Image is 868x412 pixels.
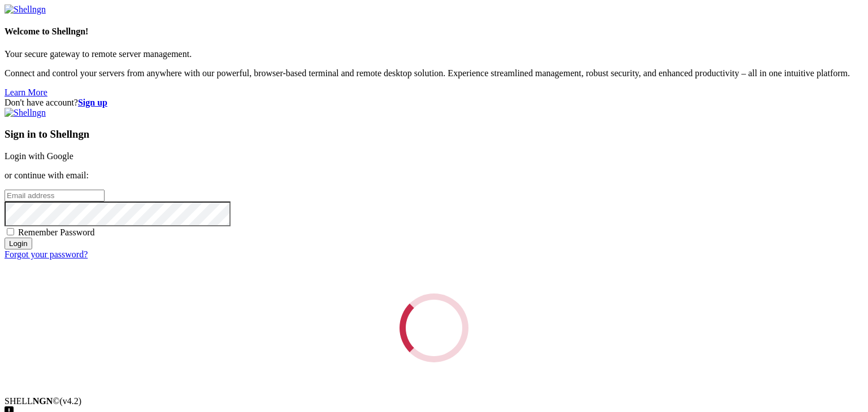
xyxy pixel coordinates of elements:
h4: Welcome to Shellngn! [5,27,863,37]
a: Forgot your password? [5,249,88,259]
div: Loading... [400,293,468,362]
img: Shellngn [5,5,46,15]
b: NGN [33,396,53,406]
span: Remember Password [18,227,95,237]
h3: Sign in to Shellngn [5,128,863,141]
input: Login [5,238,32,249]
p: or continue with email: [5,170,863,181]
p: Your secure gateway to remote server management. [5,49,863,59]
span: 4.2.0 [60,396,82,406]
a: Learn More [5,87,47,97]
input: Email address [5,190,105,201]
p: Connect and control your servers from anywhere with our powerful, browser-based terminal and remo... [5,68,863,78]
a: Sign up [78,98,107,107]
input: Remember Password [7,228,14,235]
img: Shellngn [5,108,46,118]
div: Don't have account? [5,98,863,108]
span: SHELL © [5,396,81,406]
a: Login with Google [5,151,73,161]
